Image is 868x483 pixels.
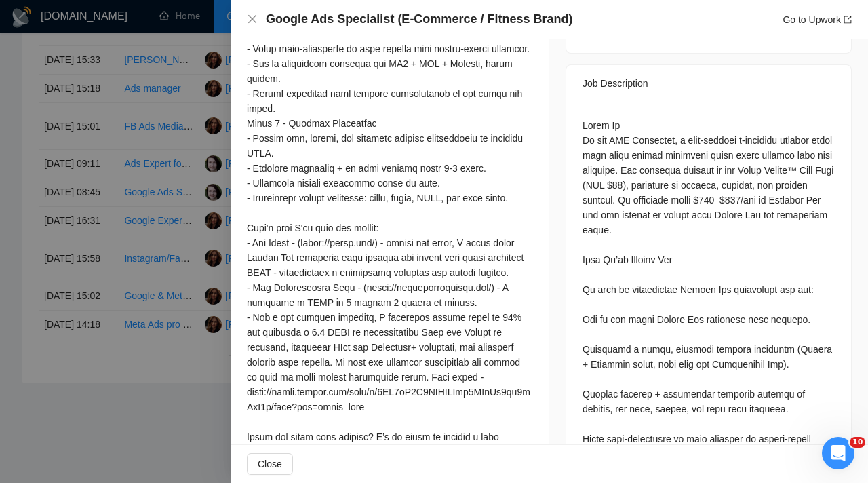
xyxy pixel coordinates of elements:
[822,437,854,469] iframe: Intercom live chat
[266,11,572,28] h4: Google Ads Specialist (E-Commerce / Fitness Brand)
[844,16,852,24] span: export
[247,453,293,475] button: Close
[247,14,258,25] button: Close
[258,457,282,471] span: Close
[783,14,852,25] a: Go to Upworkexport
[850,437,865,448] span: 10
[247,14,258,24] span: close
[583,65,835,102] div: Job Description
